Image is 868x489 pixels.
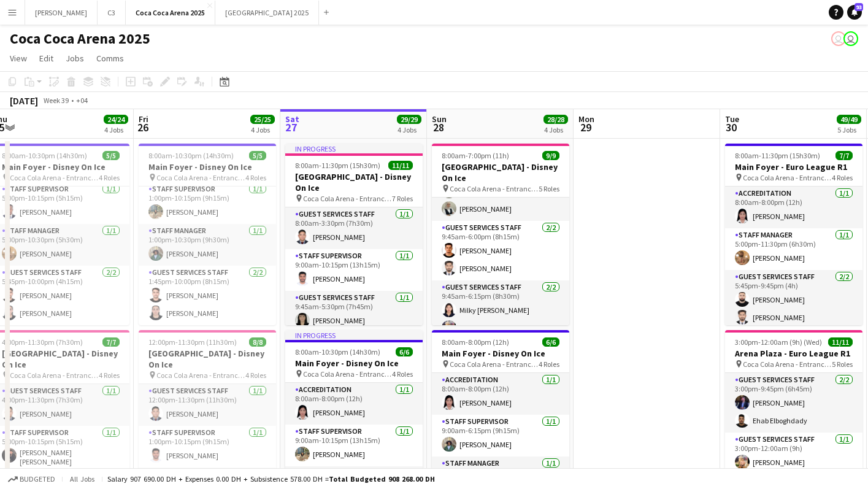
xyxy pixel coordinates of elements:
app-card-role: Accreditation1/18:00am-8:00pm (12h)[PERSON_NAME] [725,187,862,228]
button: [GEOGRAPHIC_DATA] 2025 [215,1,319,25]
span: 8:00am-10:30pm (14h30m) [2,151,87,160]
span: 7 Roles [392,194,413,203]
span: 25/25 [250,115,275,124]
div: 8:00am-11:30pm (15h30m)7/7Main Foyer - Euro League R1 Coca Cola Arena - Entrance F4 RolesAccredit... [725,144,862,325]
span: 8:00am-7:00pm (11h) [442,151,509,160]
span: 93 [855,3,863,11]
button: Coca Coca Arena 2025 [126,1,215,25]
h1: Coca Coca Arena 2025 [10,29,150,48]
h3: Main Foyer - Disney On Ice [285,358,423,369]
app-card-role: Guest Services Staff1/112:00pm-11:30pm (11h30m)[PERSON_NAME] [139,384,276,426]
app-job-card: In progress8:00am-11:30pm (15h30m)11/11[GEOGRAPHIC_DATA] - Disney On Ice Coca Cola Arena - Entran... [285,144,423,325]
div: Salary 907 690.00 DH + Expenses 0.00 DH + Subsistence 578.00 DH = [107,474,435,483]
app-card-role: Guest Services Staff2/29:45am-6:15pm (8h30m)Milky [PERSON_NAME][PERSON_NAME] [432,280,569,340]
div: 5 Jobs [837,125,861,134]
span: 4 Roles [832,173,853,182]
app-card-role: Accreditation1/18:00am-8:00pm (12h)[PERSON_NAME] [432,373,569,415]
span: Week 39 [40,96,71,105]
span: Coca Cola Arena - Entrance F [10,173,99,182]
span: Coca Cola Arena - Entrance F [303,194,392,203]
span: Coca Cola Arena - Entrance F [743,360,832,369]
app-card-role: Staff Supervisor1/11:00pm-10:15pm (9h15m)[PERSON_NAME] [139,182,276,224]
span: 9/9 [542,151,559,160]
span: 3:00pm-12:00am (9h) (Wed) [735,337,822,347]
span: 5 Roles [539,184,559,193]
span: Tue [725,114,739,125]
button: C3 [98,1,126,25]
span: Coca Cola Arena - Entrance F [10,371,99,380]
app-card-role: Staff Manager1/15:00pm-11:30pm (6h30m)[PERSON_NAME] [725,228,862,270]
span: 8:00am-8:00pm (12h) [442,337,509,347]
span: All jobs [67,474,97,483]
span: 27 [283,120,299,134]
a: View [5,50,32,66]
span: 6/6 [396,347,413,356]
app-card-role: Guest Services Staff1/18:00am-3:30pm (7h30m)[PERSON_NAME] [285,207,423,249]
app-user-avatar: Marisol Pestano [843,31,858,46]
span: View [10,53,27,64]
span: 30 [723,120,739,134]
div: 4 Jobs [104,125,128,134]
span: Budgeted [20,475,55,483]
button: Budgeted [6,472,57,486]
div: In progress [285,144,423,153]
span: Coca Cola Arena - Entrance F [156,371,245,380]
h3: [GEOGRAPHIC_DATA] - Disney On Ice [139,348,276,370]
span: 4 Roles [539,360,559,369]
span: 4 Roles [99,173,120,182]
app-job-card: 8:00am-10:30pm (14h30m)5/5Main Foyer - Disney On Ice Coca Cola Arena - Entrance F4 RolesAccredita... [139,144,276,325]
span: 28 [430,120,447,134]
span: Jobs [66,53,84,64]
span: 4 Roles [245,371,266,380]
span: 24/24 [104,115,128,124]
span: 5 Roles [832,360,853,369]
div: [DATE] [10,94,38,107]
span: Coca Cola Arena - Entrance F [450,360,539,369]
app-card-role: Staff Supervisor1/19:00am-10:15pm (13h15m)[PERSON_NAME] [285,249,423,291]
app-card-role: Staff Supervisor1/19:00am-6:15pm (9h15m)[PERSON_NAME] [432,415,569,456]
span: 11/11 [828,337,853,347]
h3: Arena Plaza - Euro League R1 [725,348,862,359]
span: 6/6 [542,337,559,347]
span: 8:00am-10:30pm (14h30m) [148,151,234,160]
button: [PERSON_NAME] [25,1,98,25]
h3: Main Foyer - Euro League R1 [725,161,862,172]
app-job-card: 8:00am-7:00pm (11h)9/9[GEOGRAPHIC_DATA] - Disney On Ice Coca Cola Arena - Entrance F5 RolesGuest ... [432,144,569,325]
a: Comms [91,50,129,66]
div: 4 Jobs [398,125,421,134]
span: 8:00am-11:30pm (15h30m) [735,151,820,160]
app-card-role: Accreditation1/18:00am-8:00pm (12h)[PERSON_NAME] [285,383,423,425]
span: 8:00am-11:30pm (15h30m) [295,161,380,170]
div: 4 Jobs [251,125,274,134]
h3: Main Foyer - Disney On Ice [432,348,569,359]
div: +04 [76,96,88,105]
span: Total Budgeted 908 268.00 DH [329,474,435,483]
app-card-role: Staff Manager1/11:00pm-10:30pm (9h30m)[PERSON_NAME] [139,224,276,266]
a: 93 [847,5,862,20]
span: Sat [285,114,299,125]
app-card-role: Guest Services Staff2/29:45am-6:00pm (8h15m)[PERSON_NAME][PERSON_NAME] [432,221,569,280]
span: Sun [432,114,447,125]
span: 49/49 [837,115,861,124]
span: Coca Cola Arena - Entrance F [156,173,245,182]
h3: [GEOGRAPHIC_DATA] - Disney On Ice [432,161,569,183]
app-card-role: Staff Supervisor1/11:00pm-10:15pm (9h15m)[PERSON_NAME] [139,426,276,468]
span: Coca Cola Arena - Entrance F [743,173,832,182]
span: 29/29 [397,115,421,124]
app-card-role: Guest Services Staff1/19:45am-5:30pm (7h45m)[PERSON_NAME] [285,291,423,333]
span: 4 Roles [99,371,120,380]
span: 28/28 [543,115,568,124]
h3: Main Foyer - Disney On Ice [139,161,276,172]
span: 11/11 [388,161,413,170]
span: Coca Cola Arena - Entrance F [303,369,392,379]
span: 8:00am-10:30pm (14h30m) [295,347,380,356]
app-card-role: Guest Services Staff2/23:00pm-9:45pm (6h45m)[PERSON_NAME]Ehab Elboghdady [725,373,862,433]
span: Coca Cola Arena - Entrance F [450,184,539,193]
span: Mon [578,114,594,125]
span: 7/7 [835,151,853,160]
span: 5/5 [249,151,266,160]
span: 12:00pm-11:30pm (11h30m) [148,337,237,347]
